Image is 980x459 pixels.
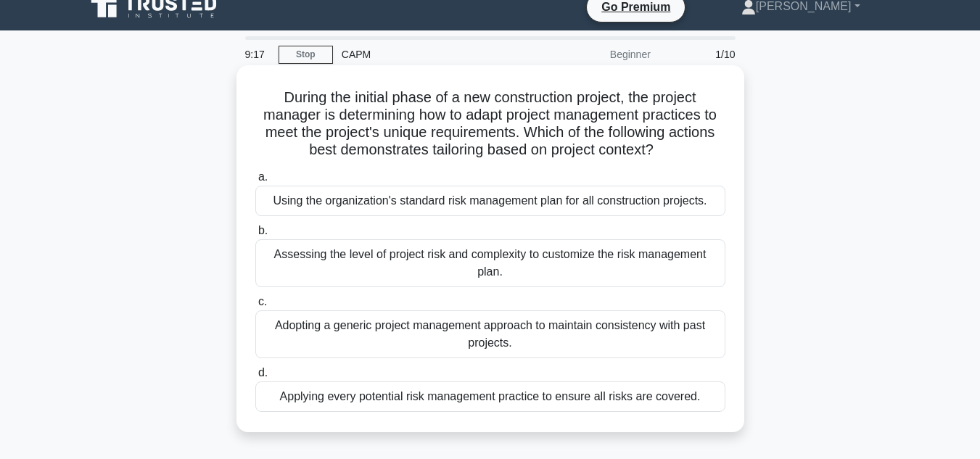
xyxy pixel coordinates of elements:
[279,46,333,64] a: Stop
[255,186,725,216] div: Using the organization's standard risk management plan for all construction projects.
[236,40,279,69] div: 9:17
[659,40,744,69] div: 1/10
[254,88,727,160] h5: During the initial phase of a new construction project, the project manager is determining how to...
[258,170,268,183] span: a.
[333,40,532,69] div: CAPM
[532,40,659,69] div: Beginner
[258,224,268,236] span: b.
[255,310,725,358] div: Adopting a generic project management approach to maintain consistency with past projects.
[255,381,725,412] div: Applying every potential risk management practice to ensure all risks are covered.
[258,366,268,379] span: d.
[258,295,267,307] span: c.
[255,239,725,287] div: Assessing the level of project risk and complexity to customize the risk management plan.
